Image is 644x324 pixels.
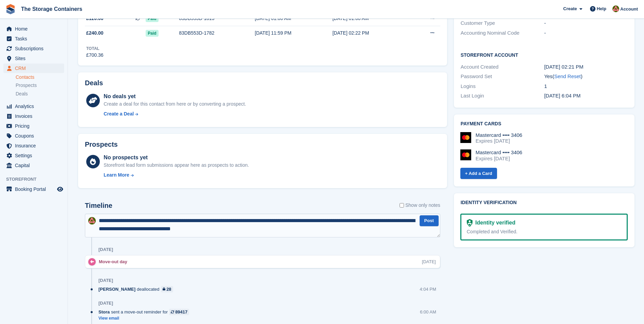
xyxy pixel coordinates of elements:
[85,79,103,87] h2: Deals
[15,34,56,43] span: Tasks
[15,184,56,194] span: Booking Portal
[420,286,436,292] div: 4:04 PM
[6,176,68,183] span: Storefront
[3,34,64,43] a: menu
[3,184,64,194] a: menu
[3,121,64,131] a: menu
[15,64,56,73] span: CRM
[3,64,64,73] a: menu
[3,161,64,170] a: menu
[332,30,410,37] div: [DATE] 02:22 PM
[544,73,628,80] div: Yes
[476,149,522,156] div: Mastercard •••• 3406
[3,141,64,150] a: menu
[473,219,515,227] div: Identity verified
[3,111,64,121] a: menu
[461,200,628,205] h2: Identity verification
[255,15,333,22] div: [DATE] 01:00 AM
[400,202,440,209] label: Show only notes
[552,73,582,79] span: ( )
[85,141,118,148] h2: Prospects
[98,301,113,306] div: [DATE]
[15,151,56,160] span: Settings
[3,102,64,111] a: menu
[104,172,249,179] a: Learn More
[86,15,104,22] span: £120.00
[16,82,64,89] a: Prospects
[3,24,64,34] a: menu
[86,52,104,59] div: £700.36
[15,161,56,170] span: Capital
[461,29,544,37] div: Accounting Nominal Code
[476,132,522,138] div: Mastercard •••• 3406
[15,44,56,53] span: Subscriptions
[476,156,522,162] div: Expires [DATE]
[98,309,192,315] div: sent a move-out reminder for
[3,131,64,141] a: menu
[3,44,64,53] a: menu
[104,101,246,108] div: Create a deal for this contact from here or by converting a prospect.
[98,316,192,321] a: View email
[104,154,249,162] div: No prospects yet
[104,172,129,179] div: Learn More
[460,132,471,143] img: Mastercard Logo
[544,19,628,27] div: -
[15,141,56,150] span: Insurance
[56,185,64,193] a: Preview store
[169,309,189,315] a: 89417
[461,51,628,58] h2: Storefront Account
[332,15,410,22] div: [DATE] 01:00 AM
[104,110,134,118] div: Create a Deal
[612,5,619,12] img: Kirsty Simpson
[146,30,158,37] span: Paid
[461,19,544,27] div: Customer Type
[15,111,56,121] span: Invoices
[98,278,113,283] div: [DATE]
[544,63,628,71] div: [DATE] 02:21 PM
[104,162,249,169] div: Storefront lead form submissions appear here as prospects to action.
[3,54,64,63] a: menu
[98,286,135,292] span: [PERSON_NAME]
[88,217,96,224] img: Kirsty Simpson
[400,202,404,209] input: Show only notes
[15,102,56,111] span: Analytics
[15,131,56,141] span: Coupons
[476,138,522,144] div: Expires [DATE]
[544,29,628,37] div: -
[146,15,158,22] span: Paid
[420,309,436,315] div: 6:00 AM
[16,90,64,97] a: Deals
[86,30,104,37] span: £240.00
[563,5,577,12] span: Create
[422,258,436,265] div: [DATE]
[104,92,246,101] div: No deals yet
[544,93,581,98] time: 2025-06-05 17:04:57 UTC
[460,168,497,179] a: + Add a Card
[161,286,173,292] a: 28
[86,46,104,52] div: Total
[467,219,473,227] img: Identity Verification Ready
[420,215,439,227] button: Post
[620,6,638,13] span: Account
[554,73,581,79] a: Send Reset
[175,309,187,315] div: 89417
[597,5,606,12] span: Help
[16,74,64,80] a: Contacts
[461,63,544,71] div: Account Created
[461,83,544,90] div: Logins
[179,30,255,37] div: 83DB553D-1782
[98,309,110,315] span: Stora
[15,24,56,34] span: Home
[15,54,56,63] span: Sites
[16,91,28,97] span: Deals
[166,286,171,292] div: 28
[18,3,85,15] a: The Storage Containers
[461,73,544,80] div: Password Set
[15,121,56,131] span: Pricing
[98,247,113,252] div: [DATE]
[104,110,246,118] a: Create a Deal
[16,82,37,89] span: Prospects
[461,92,544,100] div: Last Login
[179,15,255,22] div: 83DB553D-1813
[544,83,628,90] div: 1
